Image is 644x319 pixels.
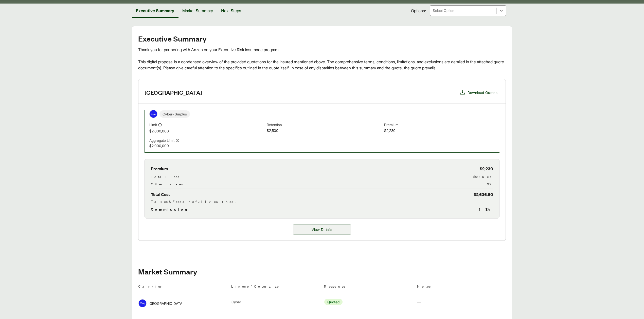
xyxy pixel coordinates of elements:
[151,206,189,212] span: Commission
[324,284,413,291] th: Response
[151,181,183,187] span: Other Taxes
[324,299,343,305] span: Quoted
[151,191,170,198] span: Total Cost
[473,174,493,179] span: $406.80
[457,87,499,97] button: Download Quotes
[151,174,179,179] span: Total Fees
[417,284,506,291] th: Notes
[138,267,506,275] h2: Market Summary
[149,122,157,127] span: Limit
[384,122,499,128] span: Premium
[293,225,351,234] a: At-Bay details
[149,301,183,306] span: [GEOGRAPHIC_DATA]
[149,138,174,143] span: Aggregate Limit
[384,128,499,134] span: $2,230
[480,165,493,172] span: $2,230
[474,191,493,198] span: $2,636.80
[149,128,265,134] span: $2,000,000
[151,165,168,172] span: Premium
[411,8,426,14] span: Options:
[217,4,245,18] button: Next Steps
[138,34,506,43] h2: Executive Summary
[487,181,493,187] span: $0
[417,300,421,304] span: —
[139,300,146,307] img: At-Bay logo
[138,284,227,291] th: Carrier
[178,4,217,18] button: Market Summary
[293,225,351,234] button: View Details
[151,199,493,204] div: Taxes & Fees are fully earned.
[267,128,382,134] span: $2,500
[145,89,202,96] h3: [GEOGRAPHIC_DATA]
[150,110,157,118] img: At-Bay
[138,47,506,71] div: Thank you for partnering with Anzen on your Executive Risk insurance program. This digital propos...
[149,143,265,148] span: $2,000,000
[231,284,320,291] th: Lines of Coverage
[267,122,382,128] span: Retention
[132,4,178,18] button: Executive Summary
[479,206,493,212] span: 13 %
[312,227,332,232] span: View Details
[159,110,190,118] span: Cyber - Surplus
[468,90,497,95] span: Download Quotes
[231,299,241,305] span: Cyber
